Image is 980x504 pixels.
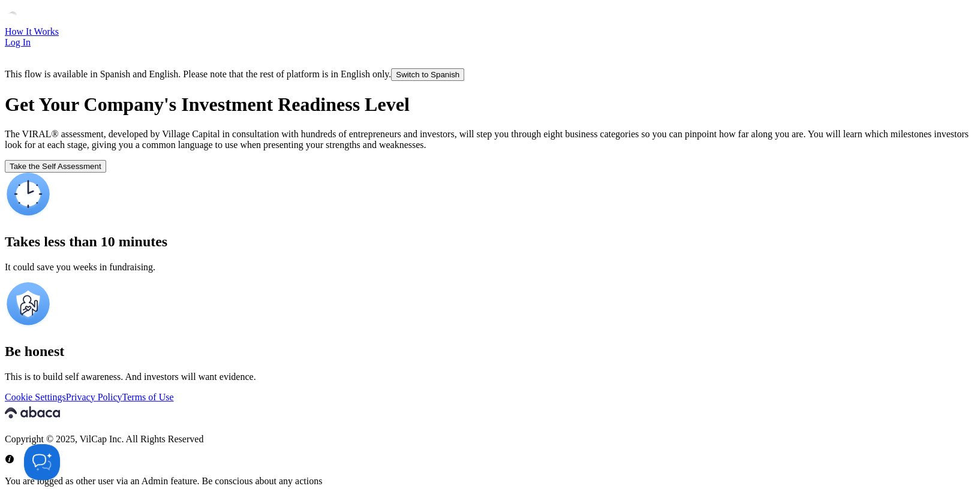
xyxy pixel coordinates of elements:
a: Terms of Use [122,392,174,402]
h2: Takes less than 10 minutes [5,234,975,250]
a: Cookie Settings [5,392,66,402]
button: Take the Self Assessment [5,160,106,173]
a: Log In [5,37,31,47]
button: Switch to Spanish [391,68,464,81]
div: Switch to Spanish [396,70,459,79]
p: This flow is available in Spanish and English. Please note that the rest of platform is in Englis... [5,68,975,81]
img: VIRAL Logo [5,403,60,422]
img: Icon - info [5,48,13,56]
p: It could save you weeks in fundraising. [5,262,975,273]
h2: Be honest [5,343,975,360]
img: VIRAL Logo [5,5,60,24]
iframe: Help Scout Beacon - Open [24,444,60,480]
p: Copyright © 2025, VilCap Inc. All Rights Reserved [5,434,975,445]
p: This is to build self awareness. And investors will want evidence. [5,372,975,382]
a: How It Works [5,26,59,37]
p: The VIRAL® assessment, developed by Village Capital in consultation with hundreds of entrepreneur... [5,129,975,150]
h1: Get Your Company's Investment Readiness Level [5,93,975,116]
a: Privacy Policy [66,392,122,402]
span: Take the Self Assessment [10,162,101,171]
img: Icon - time [5,173,52,219]
img: Icon - honest [5,282,52,329]
p: You are logged as other user via an Admin feature. Be conscious about any actions [5,476,975,487]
